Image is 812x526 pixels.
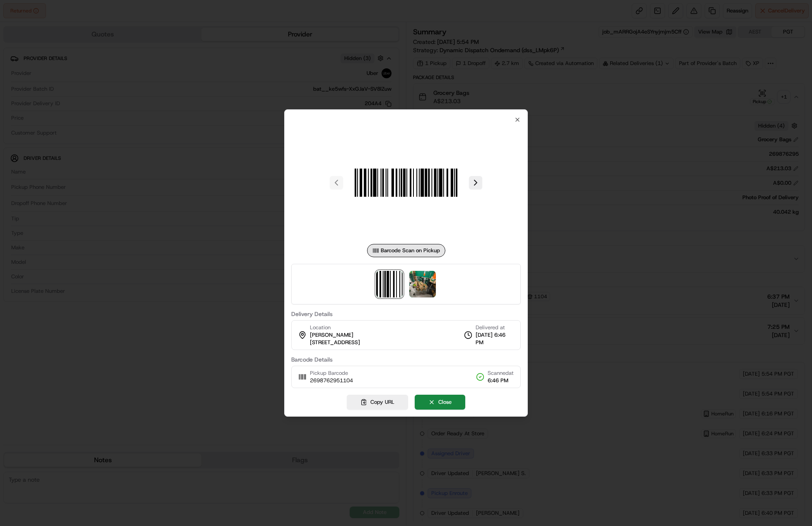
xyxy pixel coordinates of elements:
[310,339,360,346] span: [STREET_ADDRESS]
[376,271,403,297] img: barcode_scan_on_pickup image
[291,311,521,317] label: Delivery Details
[310,324,331,331] span: Location
[409,271,436,297] img: photo_proof_of_delivery image
[415,395,465,410] button: Close
[488,369,514,377] span: Scanned at
[346,123,466,242] img: barcode_scan_on_pickup image
[310,331,353,339] span: [PERSON_NAME]
[476,324,514,331] span: Delivered at
[488,377,514,384] span: 6:46 PM
[347,395,408,410] button: Copy URL
[291,357,521,362] label: Barcode Details
[367,244,445,257] div: Barcode Scan on Pickup
[310,377,353,384] span: 2698762951104
[310,369,353,377] span: Pickup Barcode
[476,331,514,346] span: [DATE] 6:46 PM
